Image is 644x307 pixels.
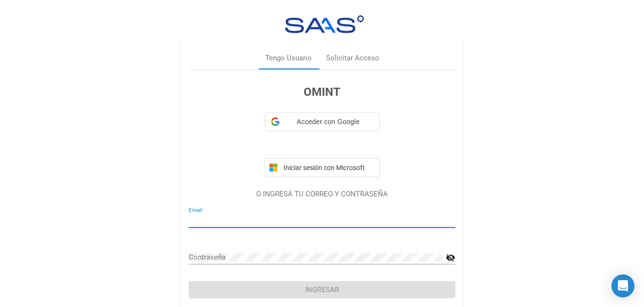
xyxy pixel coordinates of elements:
[446,252,455,263] mat-icon: visibility_off
[305,285,339,294] span: Ingresar
[189,281,455,298] button: Ingresar
[265,158,380,177] button: Iniciar sesión con Microsoft
[189,83,455,101] h3: OMINT
[282,164,375,171] span: Iniciar sesión con Microsoft
[611,274,634,297] div: Open Intercom Messenger
[189,189,455,200] p: O INGRESÁ TU CORREO Y CONTRASEÑA
[283,117,373,127] span: Acceder con Google
[265,112,380,131] div: Acceder con Google
[260,130,384,151] iframe: Botón de Acceder con Google
[265,53,312,64] div: Tengo Usuario
[326,53,379,64] div: Solicitar Acceso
